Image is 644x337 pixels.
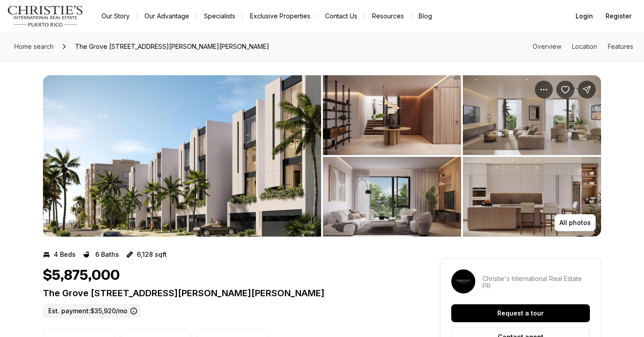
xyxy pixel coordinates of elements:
[197,10,242,22] a: Specialists
[72,39,273,54] span: The Grove [STREET_ADDRESS][PERSON_NAME][PERSON_NAME]
[559,219,591,226] p: All photos
[600,7,637,25] button: Register
[43,267,120,284] h1: $5,875,000
[83,247,119,262] button: 6 Baths
[572,43,597,50] a: Skip to: Location
[323,75,601,237] li: 2 of 4
[137,251,167,258] p: 6,128 sqft
[497,310,544,317] p: Request a tour
[43,288,408,298] p: The Grove [STREET_ADDRESS][PERSON_NAME][PERSON_NAME]
[95,251,119,258] p: 6 Baths
[535,81,553,99] button: Property options
[606,13,631,20] span: Register
[7,5,84,27] img: logo
[43,75,601,237] div: Listing Photos
[533,43,633,50] nav: Page section menu
[463,75,601,155] button: View image gallery
[483,275,590,289] p: Christie's International Real Estate PR
[243,10,318,22] a: Exclusive Properties
[576,13,593,20] span: Login
[533,43,561,50] a: Skip to: Overview
[43,304,141,318] label: Est. payment: $35,920/mo
[451,304,590,322] button: Request a tour
[318,10,364,22] button: Contact Us
[411,10,439,22] a: Blog
[14,43,54,50] span: Home search
[570,7,598,25] button: Login
[43,75,321,237] button: View image gallery
[11,39,57,54] a: Home search
[578,81,596,99] button: Share Property: The Grove 11B CARRION COURT
[556,81,574,99] button: Save Property: The Grove 11B CARRION COURT
[555,214,596,231] button: All photos
[94,10,137,22] a: Our Story
[323,75,461,155] button: View image gallery
[365,10,411,22] a: Resources
[43,75,321,237] li: 1 of 4
[54,251,76,258] p: 4 Beds
[323,157,461,237] button: View image gallery
[137,10,196,22] a: Our Advantage
[608,43,633,50] a: Skip to: Features
[463,157,601,237] button: View image gallery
